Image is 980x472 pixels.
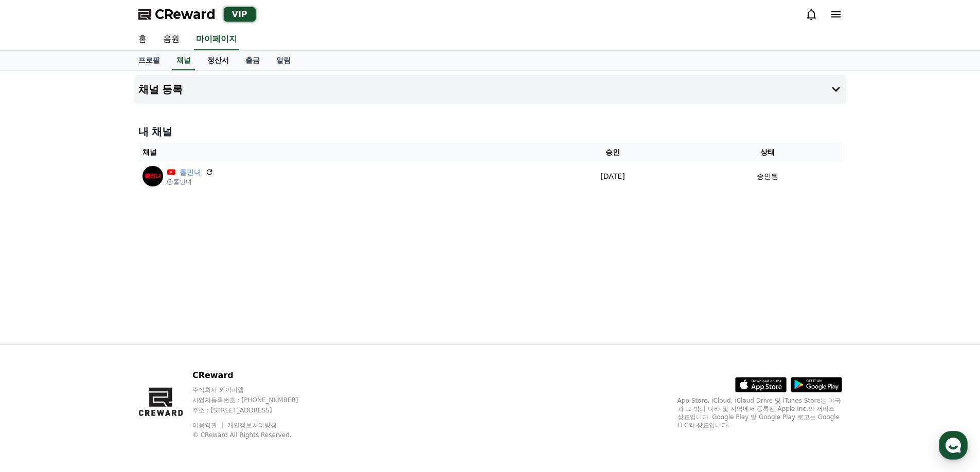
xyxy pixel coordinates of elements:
[199,51,237,70] a: 정산서
[94,342,106,350] span: 대화
[130,29,155,50] a: 홈
[678,397,842,429] p: App Store, iCloud, iCloud Drive 및 iTunes Store는 미국과 그 밖의 나라 및 지역에서 등록된 Apple Inc.의 서비스 상표입니다. Goo...
[142,166,163,186] img: 롤민녀
[68,326,133,351] a: 대화
[138,143,532,162] th: 채널
[172,51,195,70] a: 채널
[130,51,168,70] a: 프로필
[757,171,778,182] p: 승인됨
[155,29,188,50] a: 음원
[192,406,318,414] p: 주소 : [STREET_ADDRESS]
[138,6,216,23] a: CReward
[268,51,299,70] a: 알림
[133,326,198,351] a: 설정
[192,369,318,382] p: CReward
[167,178,213,186] p: @롤민녀
[155,6,216,23] span: CReward
[194,29,239,50] a: 마이페이지
[180,167,201,178] a: 롤민녀
[227,422,277,429] a: 개인정보처리방침
[224,7,256,22] div: VIP
[536,171,690,182] p: [DATE]
[192,422,225,429] a: 이용약관
[138,124,842,139] h4: 내 채널
[192,431,318,439] p: © CReward All Rights Reserved.
[3,326,68,351] a: 홈
[237,51,268,70] a: 출금
[32,341,39,349] span: 홈
[138,84,183,95] h4: 채널 등록
[532,143,694,162] th: 승인
[134,75,846,104] button: 채널 등록
[192,396,318,404] p: 사업자등록번호 : [PHONE_NUMBER]
[159,341,171,349] span: 설정
[693,143,842,162] th: 상태
[192,386,318,394] p: 주식회사 와이피랩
